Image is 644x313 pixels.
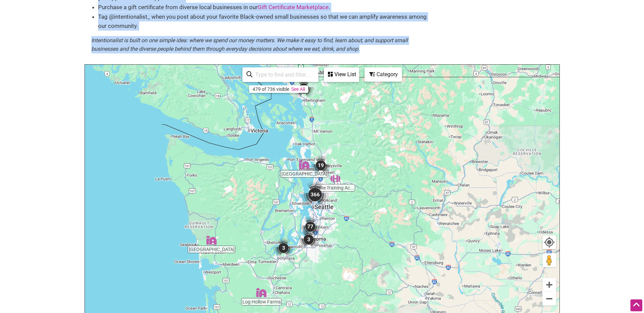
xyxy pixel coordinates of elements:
li: Purchase a gift certificate from diverse local businesses in our . [98,3,431,12]
div: 77 [300,216,320,237]
div: 19 [311,155,331,176]
div: 3 [298,229,319,250]
div: Scroll Back to Top [630,299,642,311]
li: Tag @intentionalist_ when you post about your favorite Black-owned small businesses so that we ca... [98,12,431,31]
div: See a list of the visible businesses [324,67,359,82]
div: 6 [294,78,314,99]
div: 3 [273,238,294,258]
div: Elite Training Academy [330,174,341,184]
button: Zoom in [542,278,556,292]
div: 479 of 736 visible [253,86,289,92]
input: Type to find and filter... [253,68,314,81]
div: Log Hollow Farms [256,287,266,298]
button: Drag Pegman onto the map to open Street View [542,253,556,267]
em: Intentionalist is built on one simple idea: where we spend our money matters. We make it easy to ... [91,37,408,52]
a: Gift Certificate Marketplace [258,4,329,11]
div: Category [365,68,401,81]
div: View List [325,68,358,81]
button: Zoom out [542,292,556,306]
div: Sky Island Farm [206,235,217,245]
div: Type to search and filter [242,67,318,82]
a: See All [291,86,305,92]
button: Your Location [542,235,556,249]
div: Lesedi Farm [299,160,309,170]
div: 366 [301,181,329,208]
div: Filter by category [365,67,402,82]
